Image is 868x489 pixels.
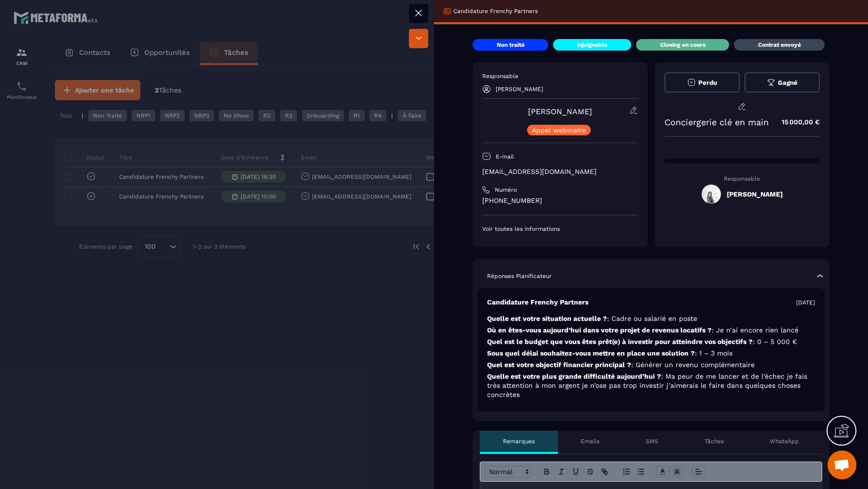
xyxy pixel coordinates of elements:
[827,450,856,479] div: Ouvrir le chat
[581,437,599,445] p: Emails
[532,127,586,133] p: Appel webinaire
[796,299,815,306] p: [DATE]
[496,86,543,93] p: [PERSON_NAME]
[660,41,705,49] p: Closing en cours
[487,360,815,370] p: Quel est votre objectif financier principal ?
[695,349,732,357] span: : 1 – 3 mois
[753,338,797,345] span: : 0 – 5 000 €
[607,315,697,322] span: : Cadre ou salarié en poste
[482,225,638,233] p: Voir toutes les informations
[665,175,820,182] p: Responsable
[577,41,608,49] p: injoignable
[770,437,799,445] p: WhatsApp
[487,349,815,358] p: Sous quel délai souhaitez-vous mettre en place une solution ?
[631,361,755,369] span: : Générer un revenu complémentaire
[487,337,815,346] p: Quel est le budget que vous êtes prêt(e) à investir pour atteindre vos objectifs ?
[745,72,820,93] button: Gagné
[487,298,588,307] p: Candidature Frenchy Partners
[665,117,769,127] p: Conciergerie clé en main
[487,314,815,323] p: Quelle est votre situation actuelle ?
[482,72,638,80] p: Responsable
[758,41,801,49] p: Contrat envoyé
[487,272,552,280] p: Réponses Planificateur
[646,437,658,445] p: SMS
[503,437,535,445] p: Remarques
[778,79,798,86] span: Gagné
[698,79,717,86] span: Perdu
[453,7,538,15] p: Candidature Frenchy Partners
[482,167,638,176] p: [EMAIL_ADDRESS][DOMAIN_NAME]
[487,326,815,335] p: Où en êtes-vous aujourd’hui dans votre projet de revenus locatifs ?
[487,372,807,398] span: : Ma peur de me lancer et de l’échec je fais très attention à mon argent je n’ose pas trop invest...
[712,326,799,334] span: : Je n’ai encore rien lancé
[487,372,815,399] p: Quelle est votre plus grande difficulté aujourd’hui ?
[495,186,517,194] p: Numéro
[705,437,724,445] p: Tâches
[727,190,783,198] h5: [PERSON_NAME]
[482,196,638,205] p: [PHONE_NUMBER]
[528,107,592,116] a: [PERSON_NAME]
[497,41,525,49] p: Non traité
[665,72,740,93] button: Perdu
[496,153,514,160] p: E-mail
[772,113,820,132] p: 15 000,00 €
